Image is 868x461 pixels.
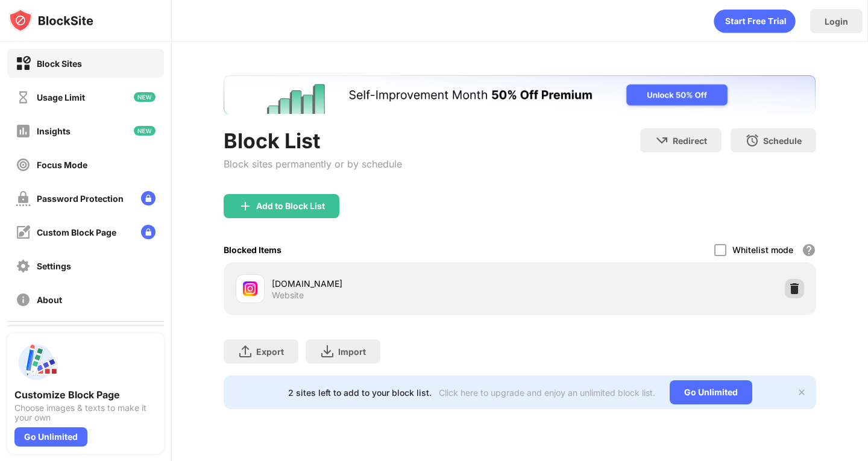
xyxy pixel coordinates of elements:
[673,136,707,146] div: Redirect
[224,75,816,114] iframe: Banner
[16,292,31,307] img: about-off.svg
[16,124,31,139] img: insights-off.svg
[256,347,284,357] div: Export
[243,281,257,296] img: favicons
[141,225,156,239] img: lock-menu.svg
[224,128,402,153] div: Block List
[37,261,71,271] div: Settings
[224,158,402,170] div: Block sites permanently or by schedule
[37,295,62,305] div: About
[256,201,325,211] div: Add to Block List
[272,290,304,301] div: Website
[16,90,31,105] img: time-usage-off.svg
[439,387,655,398] div: Click here to upgrade and enjoy an unlimited block list.
[14,340,58,384] img: push-custom-page.svg
[37,227,116,237] div: Custom Block Page
[670,380,752,404] div: Go Unlimited
[134,126,156,136] img: new-icon.svg
[714,9,796,33] div: animation
[37,58,82,69] div: Block Sites
[16,225,31,240] img: customize-block-page-off.svg
[16,56,31,71] img: block-on.svg
[16,259,31,274] img: settings-off.svg
[797,387,807,397] img: x-button.svg
[37,160,87,170] div: Focus Mode
[14,427,87,447] div: Go Unlimited
[338,347,366,357] div: Import
[141,191,156,205] img: lock-menu.svg
[272,277,520,290] div: [DOMAIN_NAME]
[8,8,93,33] img: logo-blocksite.svg
[134,92,156,102] img: new-icon.svg
[37,193,124,204] div: Password Protection
[14,403,157,422] div: Choose images & texts to make it your own
[16,191,31,206] img: password-protection-off.svg
[224,245,281,255] div: Blocked Items
[825,16,848,27] div: Login
[732,245,793,255] div: Whitelist mode
[16,157,31,172] img: focus-off.svg
[37,92,85,102] div: Usage Limit
[288,387,432,398] div: 2 sites left to add to your block list.
[37,126,71,136] div: Insights
[763,136,802,146] div: Schedule
[14,389,157,401] div: Customize Block Page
